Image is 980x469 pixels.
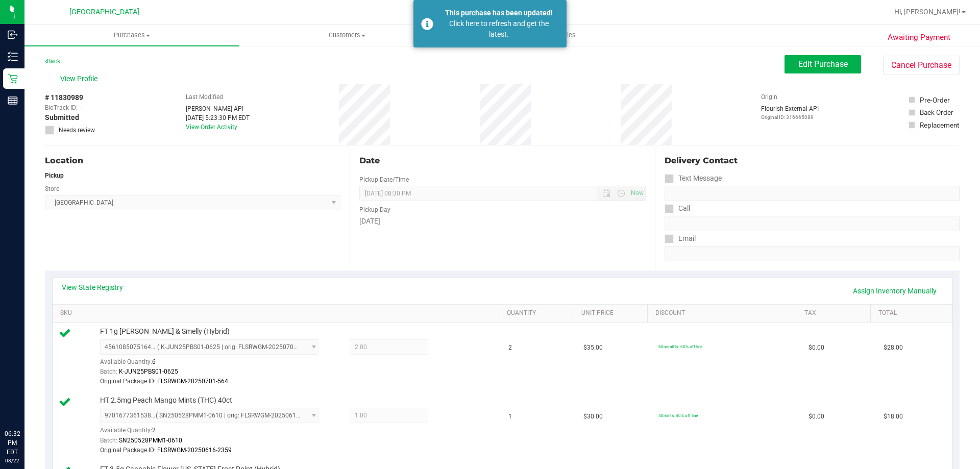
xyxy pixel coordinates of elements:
[884,412,903,422] span: $18.00
[157,447,232,454] span: FLSRWGM-20250616-2359
[5,457,20,464] p: 08/22
[80,103,82,112] span: -
[785,55,861,73] button: Edit Purchase
[883,56,960,75] button: Cancel Purchase
[761,92,777,102] label: Origin
[808,412,824,422] span: $0.00
[45,92,83,103] span: # 11830989
[878,309,941,317] a: Total
[920,107,953,117] div: Back Order
[665,231,696,246] label: Email
[100,437,117,444] span: Batch:
[665,186,960,201] input: Format: (999) 999-9999
[8,73,18,84] inline-svg: Retail
[119,368,178,375] span: K-JUN25PBS01-0625
[655,309,792,317] a: Discount
[665,216,960,231] input: Format: (999) 999-9999
[884,343,903,353] span: $28.00
[359,205,390,214] label: Pickup Day
[761,104,819,121] div: Flourish External API
[359,155,645,167] div: Date
[761,113,819,121] p: Original ID: 316665089
[45,58,60,65] a: Back
[8,30,18,40] inline-svg: Inbound
[45,172,64,179] strong: Pickup
[152,358,156,365] span: 6
[808,343,824,353] span: $0.00
[665,155,960,167] div: Delivery Contact
[186,124,237,131] a: View Order Activity
[24,31,239,40] span: Purchases
[186,113,250,122] div: [DATE] 5:23:30 PM EDT
[240,31,454,40] span: Customers
[10,387,41,418] iframe: Resource center
[45,112,79,123] span: Submitted
[359,216,645,227] div: [DATE]
[8,52,18,62] inline-svg: Inventory
[119,437,182,444] span: SN250528PMM1-0610
[359,175,409,184] label: Pickup Date/Time
[24,24,239,46] a: Purchases
[62,282,123,292] a: View State Registry
[69,8,139,16] span: [GEOGRAPHIC_DATA]
[59,126,95,135] span: Needs review
[920,120,959,130] div: Replacement
[665,171,722,186] label: Text Message
[439,8,559,18] div: This purchase has been updated!
[894,8,961,16] span: Hi, [PERSON_NAME]!
[100,368,117,375] span: Batch:
[804,309,867,317] a: Tax
[186,92,223,102] label: Last Modified
[665,201,690,216] label: Call
[45,155,340,167] div: Location
[157,378,228,385] span: FLSRWGM-20250701-564
[439,18,559,40] div: Click here to refresh and get the latest.
[5,429,20,457] p: 06:32 PM EDT
[508,343,512,353] span: 2
[45,103,78,112] span: BioTrack ID:
[583,412,603,422] span: $30.00
[45,184,59,193] label: Store
[100,378,156,385] span: Original Package ID:
[798,59,848,69] span: Edit Purchase
[8,95,18,106] inline-svg: Reports
[100,327,230,336] span: FT 1g [PERSON_NAME] & Smelly (Hybrid)
[100,355,330,375] div: Available Quantity:
[920,95,950,105] div: Pre-Order
[581,309,644,317] a: Unit Price
[888,32,950,43] span: Awaiting Payment
[152,427,156,434] span: 2
[239,24,454,46] a: Customers
[507,309,569,317] a: Quantity
[100,447,156,454] span: Original Package ID:
[60,309,495,317] a: SKU
[100,396,232,405] span: HT 2.5mg Peach Mango Mints (THC) 40ct
[583,343,603,353] span: $35.00
[100,423,330,443] div: Available Quantity:
[846,282,943,300] a: Assign Inventory Manually
[60,73,101,84] span: View Profile
[508,412,512,422] span: 1
[186,104,250,113] div: [PERSON_NAME] API
[658,344,702,349] span: 60monthly: 60% off line
[658,413,698,418] span: 40mints: 40% off line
